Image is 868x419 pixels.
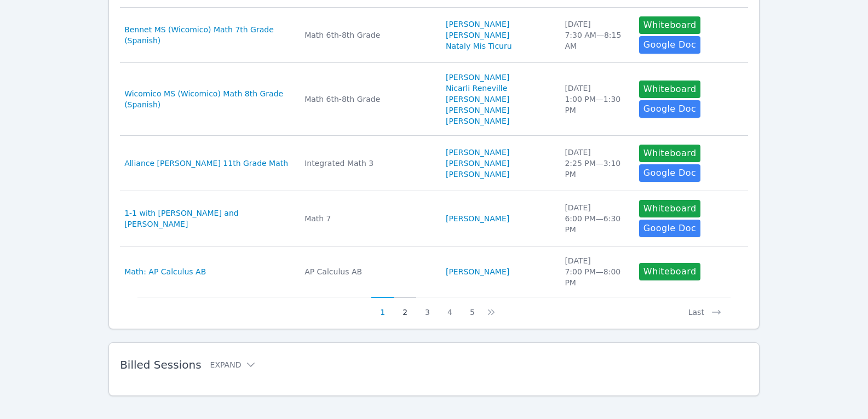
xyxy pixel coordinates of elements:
a: [PERSON_NAME] [446,169,509,180]
tr: Wicomico MS (Wicomico) Math 8th Grade (Spanish)Math 6th-8th Grade[PERSON_NAME]Nicarli Reneville[P... [120,63,748,136]
button: 5 [461,297,484,318]
span: Billed Sessions [120,358,201,371]
div: Math 6th-8th Grade [304,94,433,105]
a: Google Doc [639,164,700,182]
div: [DATE] 2:25 PM — 3:10 PM [565,147,625,180]
tr: Alliance [PERSON_NAME] 11th Grade MathIntegrated Math 3[PERSON_NAME][PERSON_NAME][PERSON_NAME][DA... [120,136,748,191]
div: [DATE] 7:30 AM — 8:15 AM [565,19,625,51]
div: Math 6th-8th Grade [304,30,433,41]
div: AP Calculus AB [304,266,433,277]
button: Whiteboard [639,81,701,98]
a: [PERSON_NAME] [446,30,509,41]
a: [PERSON_NAME] [446,266,509,277]
a: [PERSON_NAME] [446,213,509,224]
a: [PERSON_NAME] [446,158,509,169]
a: Wicomico MS (Wicomico) Math 8th Grade (Spanish) [124,88,291,110]
a: Math: AP Calculus AB [124,266,206,277]
a: [PERSON_NAME] [446,72,509,83]
button: 2 [394,297,416,318]
a: Bennet MS (Wicomico) Math 7th Grade (Spanish) [124,24,291,46]
button: Whiteboard [639,145,701,162]
a: Nataly Mis Ticuru [446,41,512,51]
div: Integrated Math 3 [304,158,433,169]
a: [PERSON_NAME] [446,19,509,30]
button: Last [680,297,731,318]
a: Google Doc [639,220,700,237]
a: Google Doc [639,100,700,118]
button: 4 [439,297,461,318]
a: [PERSON_NAME] [446,94,509,105]
div: [DATE] 7:00 PM — 8:00 PM [565,255,625,288]
tr: Bennet MS (Wicomico) Math 7th Grade (Spanish)Math 6th-8th Grade[PERSON_NAME][PERSON_NAME]Nataly M... [120,8,748,63]
tr: Math: AP Calculus ABAP Calculus AB[PERSON_NAME][DATE]7:00 PM—8:00 PMWhiteboard [120,246,748,297]
button: 1 [371,297,394,318]
a: Nicarli Reneville [446,83,507,94]
button: Whiteboard [639,16,701,34]
a: Google Doc [639,36,700,54]
div: [DATE] 6:00 PM — 6:30 PM [565,202,625,235]
button: Whiteboard [639,263,701,280]
div: [DATE] 1:00 PM — 1:30 PM [565,83,625,116]
button: 3 [416,297,439,318]
a: [PERSON_NAME] [PERSON_NAME] [446,105,551,127]
div: Math 7 [304,213,433,224]
a: Alliance [PERSON_NAME] 11th Grade Math [124,158,288,169]
button: Expand [210,359,257,370]
a: 1-1 with [PERSON_NAME] and [PERSON_NAME] [124,208,291,229]
a: [PERSON_NAME] [446,147,509,158]
tr: 1-1 with [PERSON_NAME] and [PERSON_NAME]Math 7[PERSON_NAME][DATE]6:00 PM—6:30 PMWhiteboardGoogle Doc [120,191,748,246]
button: Whiteboard [639,200,701,217]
